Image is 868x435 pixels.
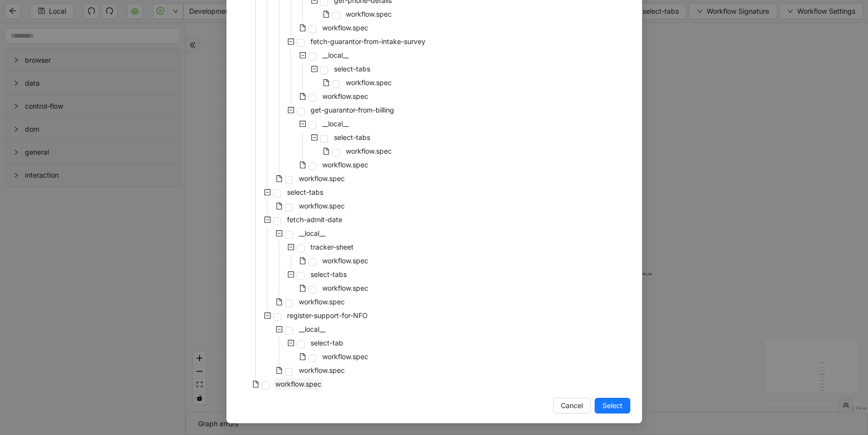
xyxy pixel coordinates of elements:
span: select-tab [309,337,345,349]
span: file [276,367,283,374]
span: file [252,381,259,388]
span: file [276,203,283,209]
span: workflow.spec [320,255,370,267]
span: minus-square [276,230,283,237]
span: fetch-guarantor-from-intake-survey [311,37,425,46]
span: file [299,257,306,264]
span: fetch-admit-date [285,214,344,226]
span: file [299,24,306,31]
span: minus-square [276,326,283,333]
span: select-tabs [311,270,347,278]
span: minus-square [288,271,294,278]
span: __local__ [320,118,351,130]
span: __local__ [322,51,349,59]
span: workflow.spec [322,352,368,361]
span: workflow.spec [275,380,321,388]
button: Select [595,398,630,413]
span: file [323,148,330,155]
span: workflow.spec [320,351,370,363]
span: minus-square [299,120,306,127]
span: register-support-for-NFO [287,311,368,320]
span: workflow.spec [322,284,368,292]
span: __local__ [299,325,325,333]
span: workflow.spec [344,77,394,89]
span: select-tab [311,339,343,347]
span: workflow.spec [344,8,394,20]
span: workflow.spec [322,92,368,100]
span: minus-square [288,244,294,251]
span: __local__ [299,229,325,237]
span: workflow.spec [320,282,370,294]
span: file [299,353,306,360]
span: workflow.spec [322,160,368,169]
span: select-tabs [287,188,323,196]
button: Cancel [553,398,591,413]
span: get-guarantor-from-billing [309,104,396,116]
span: workflow.spec [273,378,323,390]
span: Select [602,400,623,411]
span: workflow.spec [320,91,370,102]
span: minus-square [299,52,306,59]
span: workflow.spec [346,147,392,155]
span: workflow.spec [320,22,370,34]
span: fetch-admit-date [287,215,342,224]
span: select-tabs [309,269,349,280]
span: file [299,93,306,100]
span: minus-square [288,107,294,114]
span: minus-square [288,38,294,45]
span: workflow.spec [297,200,347,212]
span: workflow.spec [299,202,345,210]
span: file [299,285,306,292]
span: workflow.spec [320,159,370,171]
span: minus-square [311,66,318,72]
span: workflow.spec [322,23,368,32]
span: select-tabs [332,63,372,75]
span: select-tabs [332,132,372,143]
span: workflow.spec [344,145,394,157]
span: workflow.spec [346,78,392,87]
span: __local__ [320,49,351,61]
span: select-tabs [334,65,370,73]
span: fetch-guarantor-from-intake-survey [309,36,427,47]
span: get-guarantor-from-billing [311,106,394,114]
span: workflow.spec [297,296,347,308]
span: tracker-sheet [311,243,354,251]
span: workflow.spec [346,10,392,18]
span: file [299,161,306,168]
span: minus-square [264,216,271,223]
span: file [323,11,330,18]
span: register-support-for-NFO [285,310,370,321]
span: minus-square [288,340,294,346]
span: Cancel [561,400,583,411]
span: __local__ [297,228,327,239]
span: select-tabs [285,186,325,198]
span: select-tabs [334,133,370,141]
span: __local__ [297,323,327,335]
span: file [323,79,330,86]
span: tracker-sheet [309,241,356,253]
span: workflow.spec [299,298,345,306]
span: workflow.spec [299,174,345,183]
span: workflow.spec [297,365,347,376]
span: file [276,175,283,182]
span: minus-square [264,312,271,319]
span: workflow.spec [322,256,368,265]
span: workflow.spec [299,366,345,374]
span: workflow.spec [297,173,347,184]
span: file [276,298,283,305]
span: __local__ [322,119,349,128]
span: minus-square [311,134,318,141]
span: minus-square [264,189,271,196]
